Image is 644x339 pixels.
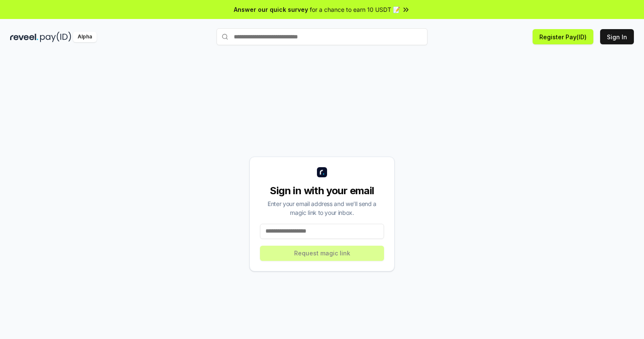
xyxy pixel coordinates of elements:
span: Answer our quick survey [234,5,308,14]
div: Alpha [73,32,97,42]
img: reveel_dark [10,32,38,42]
button: Register Pay(ID) [533,29,593,44]
div: Enter your email address and we’ll send a magic link to your inbox. [260,199,384,217]
span: for a chance to earn 10 USDT 📝 [310,5,400,14]
img: pay_id [40,32,71,42]
img: logo_small [317,167,327,177]
button: Sign In [600,29,634,44]
div: Sign in with your email [260,184,384,198]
